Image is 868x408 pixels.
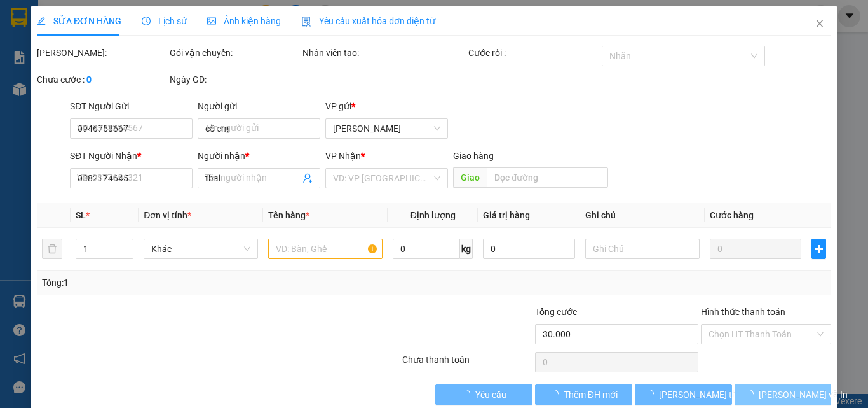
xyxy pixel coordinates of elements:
span: Cước hàng [710,210,754,220]
button: Close [802,6,837,42]
div: [PERSON_NAME]: [37,46,167,60]
span: Lịch sử [142,16,187,26]
span: SL [76,210,86,220]
span: user-add [302,173,313,183]
span: up [123,241,130,249]
div: VP gửi [325,99,448,113]
input: Ghi Chú [585,239,700,259]
span: down [123,250,130,258]
span: Decrease Value [119,249,133,258]
span: Yêu cầu [475,388,506,402]
span: Yêu cầu xuất hóa đơn điện tử [301,16,435,26]
span: Định lượng [410,210,455,220]
div: Chưa cước : [37,73,167,87]
div: Nhân viên tạo: [302,46,466,60]
div: Ngày GD: [170,73,300,87]
button: plus [811,239,826,259]
button: [PERSON_NAME] và In [734,384,831,405]
span: Thêm ĐH mới [564,388,618,402]
span: Increase Value [119,239,133,249]
span: loading [550,390,564,398]
span: [PERSON_NAME] thay đổi [659,388,761,402]
button: Yêu cầu [435,384,532,405]
span: SỬA ĐƠN HÀNG [37,16,121,26]
span: picture [207,17,216,25]
button: Thêm ĐH mới [535,384,632,405]
span: Ảnh kiện hàng [207,16,281,26]
span: plus [812,244,825,254]
span: loading [645,390,659,398]
div: SĐT Người Nhận [70,149,193,163]
th: Ghi chú [580,203,705,228]
span: kg [460,239,473,259]
input: Dọc đường [487,167,607,188]
span: Đơn vị tính [144,210,191,220]
span: [PERSON_NAME] và In [758,388,847,402]
div: Người gửi [198,99,320,113]
b: 0 [86,74,92,85]
span: VP Nhận [325,151,361,161]
div: Tổng: 1 [42,276,336,290]
span: close [815,18,825,29]
span: Giao [453,167,487,188]
input: 0 [710,239,801,259]
span: clock-circle [142,17,151,25]
span: Tổng cước [535,307,577,317]
label: Hình thức thanh toán [701,307,785,317]
input: VD: Bàn, Ghế [268,239,383,259]
div: SĐT Người Gửi [70,99,193,113]
button: [PERSON_NAME] thay đổi [635,384,732,405]
span: loading [461,390,475,398]
span: loading [744,390,758,398]
span: Khác [151,239,250,258]
span: Giá trị hàng [483,210,530,220]
div: Cước rồi : [468,46,599,60]
span: Mỹ Hương [333,119,440,138]
div: Chưa thanh toán [401,353,534,375]
img: icon [301,17,311,27]
span: edit [37,17,46,25]
button: delete [42,239,62,259]
div: Gói vận chuyển: [170,46,300,60]
span: Giao hàng [453,151,494,161]
div: Người nhận [198,149,320,163]
span: Tên hàng [268,210,309,220]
